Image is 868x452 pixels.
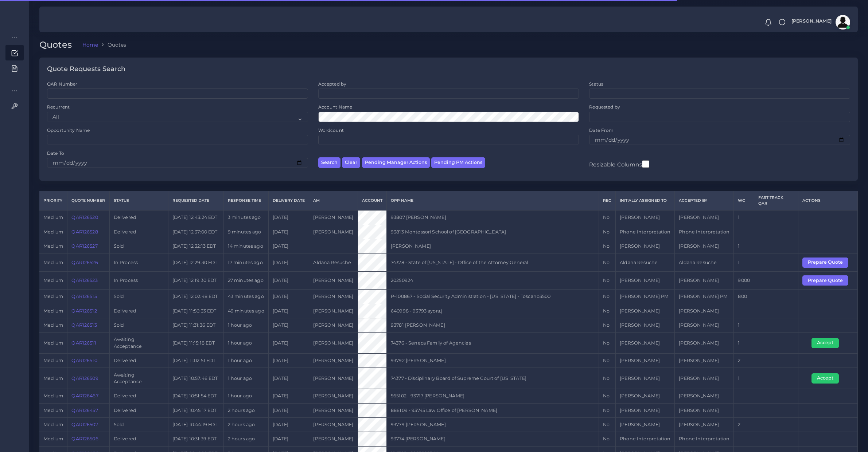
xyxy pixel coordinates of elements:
[43,243,63,249] span: medium
[223,417,268,432] td: 2 hours ago
[223,225,268,239] td: 9 minutes ago
[109,225,168,239] td: Delivered
[168,403,223,417] td: [DATE] 10:45:17 EDT
[43,308,63,314] span: medium
[71,358,97,363] a: QAR126510
[109,191,168,210] th: Status
[734,354,754,368] td: 2
[71,243,97,249] a: QAR126527
[268,333,309,354] td: [DATE]
[589,104,620,110] label: Requested by
[734,417,754,432] td: 2
[615,432,674,446] td: Phone Interpretation
[109,403,168,417] td: Delivered
[268,304,309,318] td: [DATE]
[268,191,309,210] th: Delivery Date
[168,225,223,239] td: [DATE] 12:37:00 EDT
[318,127,344,133] label: Wordcount
[43,408,63,413] span: medium
[43,322,63,328] span: medium
[109,333,168,354] td: Awaiting Acceptance
[168,239,223,253] td: [DATE] 12:32:13 EDT
[268,432,309,446] td: [DATE]
[675,354,734,368] td: [PERSON_NAME]
[223,253,268,271] td: 17 minutes ago
[71,376,98,381] a: QAR126509
[615,253,674,271] td: Aldana Resuche
[109,271,168,289] td: In Process
[386,191,599,210] th: Opp Name
[168,432,223,446] td: [DATE] 10:31:39 EDT
[386,271,599,289] td: 20250924
[615,354,674,368] td: [PERSON_NAME]
[43,436,63,441] span: medium
[47,150,64,156] label: Date To
[642,160,649,169] input: Resizable Columns
[309,191,358,210] th: AM
[386,239,599,253] td: [PERSON_NAME]
[386,225,599,239] td: 93813 Montessori School of [GEOGRAPHIC_DATA]
[386,403,599,417] td: 886109 - 93745 Law Office of [PERSON_NAME]
[39,191,67,210] th: Priority
[223,403,268,417] td: 2 hours ago
[223,389,268,403] td: 1 hour ago
[43,376,63,381] span: medium
[109,368,168,389] td: Awaiting Acceptance
[71,340,96,346] a: QAR126511
[675,304,734,318] td: [PERSON_NAME]
[318,157,340,168] button: Search
[599,304,615,318] td: No
[168,210,223,225] td: [DATE] 12:43:24 EDT
[675,417,734,432] td: [PERSON_NAME]
[615,368,674,389] td: [PERSON_NAME]
[802,258,848,268] button: Prepare Quote
[615,318,674,332] td: [PERSON_NAME]
[386,389,599,403] td: 565102 - 93717 [PERSON_NAME]
[47,104,70,110] label: Recurrent
[599,389,615,403] td: No
[675,271,734,289] td: [PERSON_NAME]
[318,81,347,87] label: Accepted by
[615,290,674,304] td: [PERSON_NAME] PM
[309,354,358,368] td: [PERSON_NAME]
[791,19,832,24] span: [PERSON_NAME]
[386,304,599,318] td: 640998 - 93793 ayora.j
[223,210,268,225] td: 3 minutes ago
[675,210,734,225] td: [PERSON_NAME]
[615,389,674,403] td: [PERSON_NAME]
[109,304,168,318] td: Delivered
[309,368,358,389] td: [PERSON_NAME]
[386,318,599,332] td: 93781 [PERSON_NAME]
[675,333,734,354] td: [PERSON_NAME]
[675,432,734,446] td: Phone Interpretation
[318,104,353,110] label: Account Name
[168,368,223,389] td: [DATE] 10:57:46 EDT
[43,278,63,283] span: medium
[811,338,839,348] button: Accept
[109,290,168,304] td: Sold
[802,277,853,283] a: Prepare Quote
[754,191,798,210] th: Fast Track QAR
[309,304,358,318] td: [PERSON_NAME]
[47,81,77,87] label: QAR Number
[599,239,615,253] td: No
[109,253,168,271] td: In Process
[309,333,358,354] td: [PERSON_NAME]
[268,225,309,239] td: [DATE]
[109,318,168,332] td: Sold
[168,318,223,332] td: [DATE] 11:31:36 EDT
[39,40,77,50] h2: Quotes
[386,333,599,354] td: 74376 - Seneca Family of Agencies
[47,127,90,133] label: Opportunity Name
[734,333,754,354] td: 1
[268,210,309,225] td: [DATE]
[71,308,97,314] a: QAR126512
[811,373,839,384] button: Accept
[268,389,309,403] td: [DATE]
[675,368,734,389] td: [PERSON_NAME]
[802,259,853,265] a: Prepare Quote
[223,191,268,210] th: Response Time
[71,278,97,283] a: QAR126523
[309,253,358,271] td: Aldana Resuche
[43,340,63,346] span: medium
